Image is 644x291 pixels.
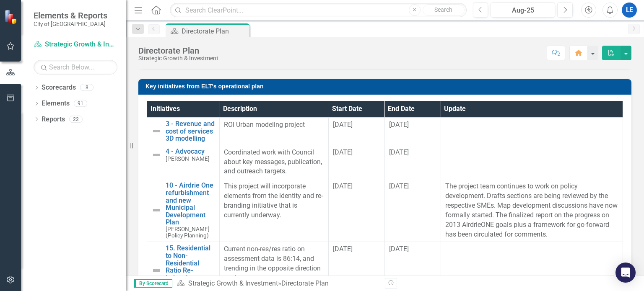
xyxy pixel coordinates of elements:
td: Double-Click to Edit Right Click for Context Menu [147,145,220,179]
span: [DATE] [389,121,409,129]
small: [PERSON_NAME] (Policy Planning) [166,226,215,239]
a: Scorecards [42,83,76,93]
td: Double-Click to Edit [441,179,623,242]
div: Aug-25 [493,5,552,15]
td: Double-Click to Edit [220,179,329,242]
small: City of [GEOGRAPHIC_DATA] [34,21,107,27]
input: Search ClearPoint... [170,3,466,18]
span: [DATE] [333,182,353,190]
img: Not Defined [151,205,161,215]
span: Current non-res/res ratio on assessment data is 86:14, and trending in the opposite direction as ... [224,245,321,282]
td: Double-Click to Edit Right Click for Context Menu [147,118,220,145]
p: The project team continues to work on policy development. Drafts sections are being reviewed by t... [445,182,618,239]
a: Reports [42,115,65,124]
img: Not Defined [151,126,161,136]
button: Aug-25 [491,3,555,18]
img: Not Defined [151,265,161,276]
small: [PERSON_NAME] [166,156,210,162]
td: Double-Click to Edit [329,179,385,242]
div: » [177,279,379,288]
td: Double-Click to Edit [329,118,385,145]
span: ROI Urban modeling project [224,121,305,129]
button: Search [423,4,465,16]
img: ClearPoint Strategy [4,10,19,24]
td: Double-Click to Edit [384,179,441,242]
a: Strategic Growth & Investment [188,279,278,287]
button: LE [622,3,637,18]
span: [DATE] [389,245,409,253]
div: Strategic Growth & Investment [138,55,218,62]
td: Double-Click to Edit [441,145,623,179]
div: 8 [80,84,93,91]
div: Directorate Plan [138,46,218,55]
span: [DATE] [333,121,353,129]
div: 91 [74,100,87,107]
td: Double-Click to Edit [441,118,623,145]
a: 10 - Airdrie One refurbishment and new Municipal Development Plan [166,182,215,226]
input: Search Below... [34,60,117,75]
span: [DATE] [333,148,353,156]
span: Elements & Reports [34,10,107,21]
td: Double-Click to Edit [329,145,385,179]
a: Elements [42,99,70,108]
span: By Scorecard [134,279,172,288]
h3: Key initiatives from ELT's operational plan [145,83,627,90]
span: This project will incorporate elements from the identity and re-branding initiative that is curre... [224,182,323,219]
a: 4 - Advocacy [166,148,215,155]
div: Directorate Plan [182,26,247,36]
span: Coordinated work with Council about key messages, publication, and outreach targets. [224,148,322,175]
span: [DATE] [389,148,409,156]
div: Open Intercom Messenger [615,263,636,283]
img: Not Defined [151,150,161,160]
div: Directorate Plan [281,279,329,287]
td: Double-Click to Edit Right Click for Context Menu [147,179,220,242]
span: [DATE] [333,245,353,253]
span: Search [434,6,452,13]
div: 22 [69,116,83,123]
td: Double-Click to Edit [384,145,441,179]
a: Strategic Growth & Investment [34,40,117,49]
td: Double-Click to Edit [220,118,329,145]
a: 3 - Revenue and cost of services 3D modelling [166,120,215,142]
span: [DATE] [389,182,409,190]
td: Double-Click to Edit [220,145,329,179]
td: Double-Click to Edit [384,118,441,145]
